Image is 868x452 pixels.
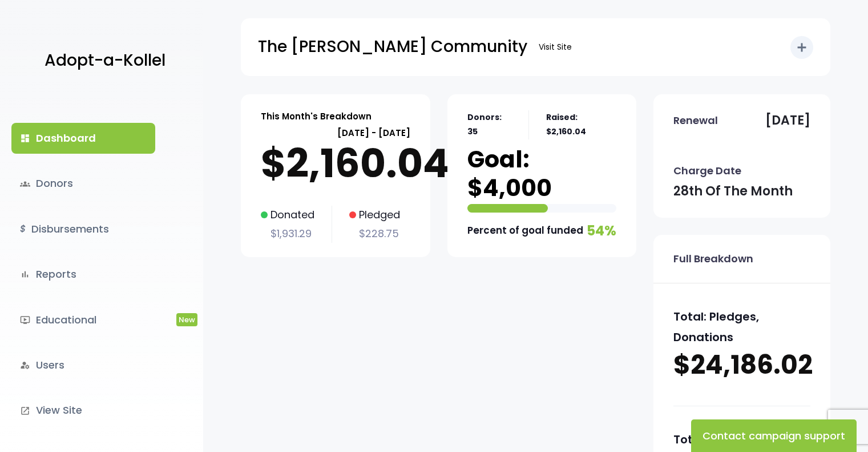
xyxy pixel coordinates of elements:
i: ondemand_video [20,315,30,325]
i: $ [20,221,26,238]
p: Goal: $4,000 [467,145,617,202]
p: Raised: $2,160.04 [546,110,616,139]
p: Percent of goal funded [467,222,583,239]
p: Donors: 35 [467,110,512,139]
a: bar_chartReports [11,259,155,290]
p: $228.75 [349,225,400,243]
button: add [790,36,813,59]
p: Total: Pledges, Donations [673,306,810,347]
p: Charge Date [673,162,741,180]
a: Adopt-a-Kollel [39,33,165,89]
a: Visit Site [533,36,578,58]
p: [DATE] - [DATE] [261,125,410,141]
i: manage_accounts [20,360,30,370]
i: bar_chart [20,269,30,279]
p: $24,186.02 [673,347,810,383]
i: dashboard [20,133,30,143]
p: The [PERSON_NAME] Community [258,33,527,61]
button: Contact campaign support [691,419,857,452]
a: ondemand_videoEducationalNew [11,305,155,335]
i: launch [20,406,30,416]
p: Donated [261,206,314,224]
span: New [176,313,197,326]
a: $Disbursements [11,214,155,245]
a: dashboardDashboard [11,123,155,154]
p: This Month's Breakdown [261,109,372,124]
a: launchView Site [11,395,155,426]
p: 54% [587,218,616,243]
p: Renewal [673,111,718,130]
a: groupsDonors [11,168,155,199]
p: Adopt-a-Kollel [45,46,165,75]
p: [DATE] [765,109,810,132]
p: 28th of the month [673,180,793,203]
i: add [795,41,809,54]
p: $2,160.04 [261,141,410,186]
p: Pledged [349,206,400,224]
a: manage_accountsUsers [11,350,155,381]
p: Total: Donations [673,429,810,450]
p: $1,931.29 [261,225,314,243]
span: groups [20,179,30,189]
p: Full Breakdown [673,250,753,268]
